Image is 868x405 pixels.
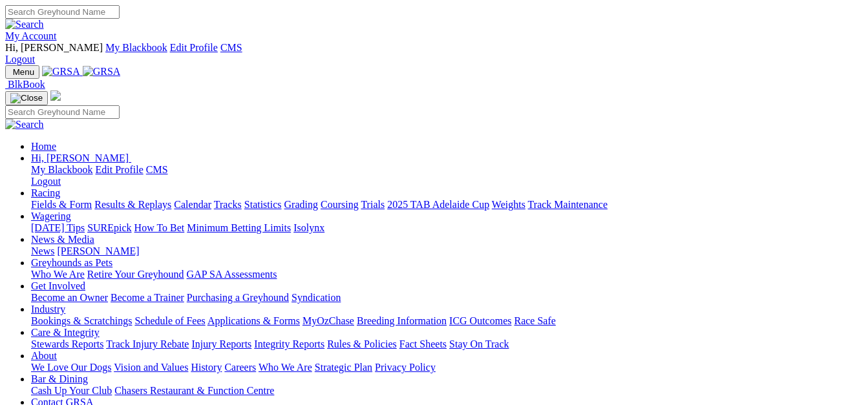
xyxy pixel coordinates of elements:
[31,315,863,327] div: Industry
[8,79,45,90] span: BlkBook
[254,338,324,349] a: Integrity Reports
[31,234,94,245] a: News & Media
[96,164,143,175] a: Edit Profile
[31,222,85,233] a: [DATE] Tips
[514,315,555,326] a: Race Safe
[315,362,372,373] a: Strategic Plan
[191,362,222,373] a: History
[5,42,863,65] div: My Account
[31,385,112,396] a: Cash Up Your Club
[111,292,184,303] a: Become a Trainer
[31,315,132,326] a: Bookings & Scratchings
[31,187,60,198] a: Racing
[87,222,131,233] a: SUREpick
[134,222,185,233] a: How To Bet
[244,199,282,210] a: Statistics
[31,245,54,256] a: News
[5,42,103,53] span: Hi, [PERSON_NAME]
[399,338,447,349] a: Fact Sheets
[220,42,242,53] a: CMS
[5,30,57,41] a: My Account
[31,362,863,373] div: About
[10,93,43,103] img: Close
[31,269,863,280] div: Greyhounds as Pets
[134,315,205,326] a: Schedule of Fees
[42,66,80,78] img: GRSA
[293,222,324,233] a: Isolynx
[57,245,139,256] a: [PERSON_NAME]
[31,292,863,304] div: Get Involved
[5,91,48,105] button: Toggle navigation
[146,164,168,175] a: CMS
[31,269,85,280] a: Who We Are
[31,385,863,397] div: Bar & Dining
[31,338,103,349] a: Stewards Reports
[170,42,218,53] a: Edit Profile
[191,338,251,349] a: Injury Reports
[31,141,56,152] a: Home
[187,269,277,280] a: GAP SA Assessments
[291,292,341,303] a: Syndication
[31,373,88,384] a: Bar & Dining
[13,67,34,77] span: Menu
[5,19,44,30] img: Search
[5,79,45,90] a: BlkBook
[187,292,289,303] a: Purchasing a Greyhound
[31,280,85,291] a: Get Involved
[31,211,71,222] a: Wagering
[31,152,131,163] a: Hi, [PERSON_NAME]
[50,90,61,101] img: logo-grsa-white.png
[284,199,318,210] a: Grading
[492,199,525,210] a: Weights
[31,292,108,303] a: Become an Owner
[528,199,608,210] a: Track Maintenance
[31,199,863,211] div: Racing
[449,338,509,349] a: Stay On Track
[321,199,359,210] a: Coursing
[105,42,167,53] a: My Blackbook
[5,105,120,119] input: Search
[259,362,312,373] a: Who We Are
[5,65,39,79] button: Toggle navigation
[224,362,256,373] a: Careers
[5,54,35,65] a: Logout
[327,338,397,349] a: Rules & Policies
[214,199,242,210] a: Tracks
[31,245,863,257] div: News & Media
[31,152,129,163] span: Hi, [PERSON_NAME]
[114,362,188,373] a: Vision and Values
[31,222,863,234] div: Wagering
[94,199,171,210] a: Results & Replays
[302,315,354,326] a: MyOzChase
[31,350,57,361] a: About
[387,199,489,210] a: 2025 TAB Adelaide Cup
[31,176,61,187] a: Logout
[31,338,863,350] div: Care & Integrity
[31,362,111,373] a: We Love Our Dogs
[357,315,447,326] a: Breeding Information
[31,164,863,187] div: Hi, [PERSON_NAME]
[5,5,120,19] input: Search
[5,119,44,130] img: Search
[31,304,65,315] a: Industry
[174,199,211,210] a: Calendar
[31,164,93,175] a: My Blackbook
[207,315,300,326] a: Applications & Forms
[361,199,385,210] a: Trials
[449,315,511,326] a: ICG Outcomes
[187,222,291,233] a: Minimum Betting Limits
[31,257,112,268] a: Greyhounds as Pets
[31,327,100,338] a: Care & Integrity
[87,269,184,280] a: Retire Your Greyhound
[31,199,92,210] a: Fields & Form
[375,362,436,373] a: Privacy Policy
[83,66,121,78] img: GRSA
[106,338,189,349] a: Track Injury Rebate
[114,385,274,396] a: Chasers Restaurant & Function Centre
